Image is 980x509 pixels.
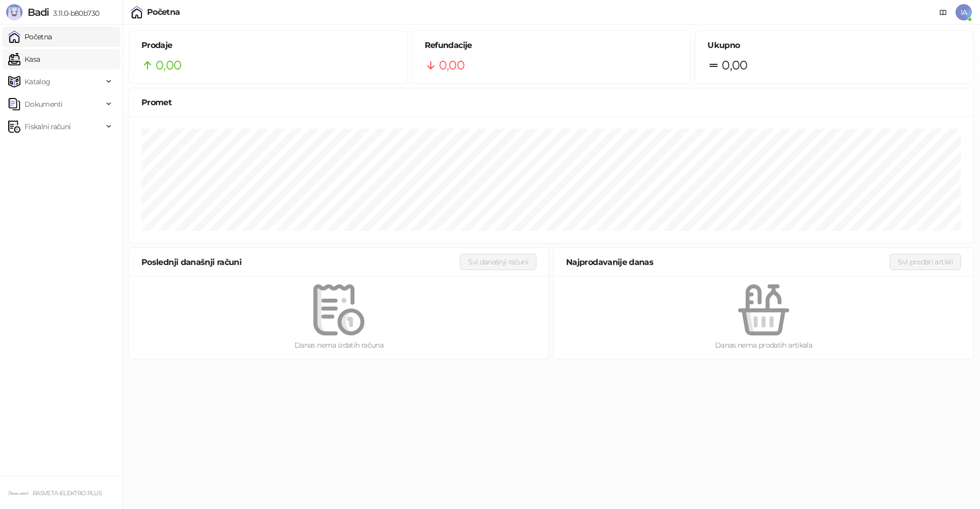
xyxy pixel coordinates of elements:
[707,39,961,52] h5: Ukupno
[141,96,961,109] div: Promet
[8,49,40,69] a: Kasa
[156,56,181,75] span: 0,00
[566,256,890,269] div: Najprodavanije danas
[8,482,29,503] img: 64x64-companyLogo-4c9eac63-00ad-485c-9b48-57f283827d2d.png
[147,8,180,16] div: Početna
[722,56,747,75] span: 0,00
[570,340,957,351] div: Danas nema prodatih artikala
[145,340,532,351] div: Danas nema izdatih računa
[33,490,102,497] small: RASVETA-ELEKTRO PLUS
[49,9,99,18] span: 3.11.0-b80b730
[141,39,395,52] h5: Prodaje
[425,39,678,52] h5: Refundacije
[460,254,536,270] button: Svi današnji računi
[6,4,22,20] img: Logo
[935,4,951,20] a: Dokumentacija
[439,56,464,75] span: 0,00
[955,4,972,20] span: IA
[24,94,62,114] span: Dokumenti
[8,27,52,47] a: Početna
[28,6,49,18] span: Badi
[890,254,961,270] button: Svi prodati artikli
[141,256,460,269] div: Poslednji današnji računi
[24,116,70,137] span: Fiskalni računi
[24,71,51,92] span: Katalog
